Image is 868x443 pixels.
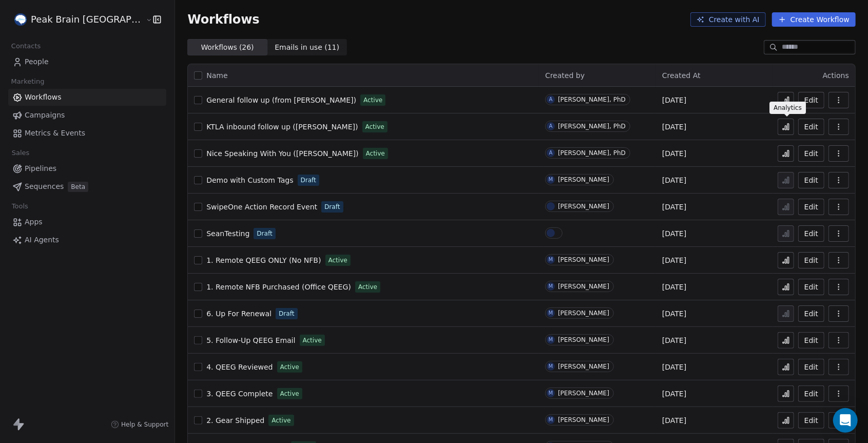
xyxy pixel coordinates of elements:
[206,363,273,371] span: 4. QEEG Reviewed
[8,178,166,195] a: SequencesBeta
[798,92,824,108] a: Edit
[549,389,553,397] div: M
[206,416,264,425] span: 2. Gear Shipped
[8,89,166,106] a: Workflows
[7,74,49,89] span: Marketing
[206,123,358,131] span: KTLA inbound follow up ([PERSON_NAME])
[14,13,27,26] img: Peak%20Brain%20Logo.png
[798,332,824,349] button: Edit
[798,199,824,215] button: Edit
[662,415,686,426] span: [DATE]
[279,309,294,318] span: Draft
[823,71,849,80] span: Actions
[662,389,686,399] span: [DATE]
[690,12,766,27] button: Create with AI
[206,390,273,398] span: 3. QEEG Complete
[206,175,293,185] a: Demo with Custom Tags
[206,310,272,318] span: 6. Up For Renewal
[662,202,686,212] span: [DATE]
[280,362,299,372] span: Active
[275,42,339,53] span: Emails in use ( 11 )
[662,282,686,292] span: [DATE]
[549,95,553,104] div: A
[8,125,166,142] a: Metrics & Events
[68,182,88,192] span: Beta
[25,163,56,174] span: Pipelines
[12,11,139,28] button: Peak Brain [GEOGRAPHIC_DATA]
[272,416,291,425] span: Active
[558,203,609,210] div: [PERSON_NAME]
[549,336,553,344] div: M
[206,228,249,239] a: SeanTesting
[662,148,686,159] span: [DATE]
[798,386,824,402] button: Edit
[798,305,824,322] a: Edit
[8,232,166,248] a: AI Agents
[8,214,166,230] a: Apps
[7,145,34,161] span: Sales
[662,255,686,265] span: [DATE]
[206,202,317,212] a: SwipeOne Action Record Event
[549,309,553,317] div: M
[558,123,626,130] div: [PERSON_NAME], PhD
[662,175,686,185] span: [DATE]
[798,119,824,135] button: Edit
[662,335,686,345] span: [DATE]
[549,176,553,184] div: M
[206,122,358,132] a: KTLA inbound follow up ([PERSON_NAME])
[365,122,384,131] span: Active
[7,199,32,214] span: Tools
[206,229,249,238] span: SeanTesting
[206,149,358,158] span: Nice Speaking With You ([PERSON_NAME])
[549,416,553,424] div: M
[206,336,295,344] span: 5. Follow-Up QEEG Email
[558,416,609,423] div: [PERSON_NAME]
[8,53,166,70] a: People
[662,122,686,132] span: [DATE]
[206,362,273,372] a: 4. QEEG Reviewed
[25,181,64,192] span: Sequences
[7,38,45,54] span: Contacts
[303,336,322,345] span: Active
[111,420,168,429] a: Help & Support
[549,149,553,157] div: A
[545,71,585,80] span: Created by
[798,225,824,242] button: Edit
[8,160,166,177] a: Pipelines
[206,309,272,319] a: 6. Up For Renewal
[25,92,62,103] span: Workflows
[662,95,686,105] span: [DATE]
[558,336,609,343] div: [PERSON_NAME]
[31,13,143,26] span: Peak Brain [GEOGRAPHIC_DATA]
[206,203,317,211] span: SwipeOne Action Record Event
[324,202,340,211] span: Draft
[558,96,626,103] div: [PERSON_NAME], PhD
[798,145,824,162] button: Edit
[206,283,351,291] span: 1. Remote NFB Purchased (Office QEEG)
[280,389,299,398] span: Active
[549,362,553,371] div: M
[558,363,609,370] div: [PERSON_NAME]
[206,415,264,426] a: 2. Gear Shipped
[121,420,168,429] span: Help & Support
[798,252,824,268] button: Edit
[25,56,49,67] span: People
[798,359,824,375] button: Edit
[25,110,65,121] span: Campaigns
[366,149,385,158] span: Active
[363,95,382,105] span: Active
[206,255,321,265] a: 1. Remote QEEG ONLY (No NFB)
[8,107,166,124] a: Campaigns
[206,335,295,345] a: 5. Follow-Up QEEG Email
[662,362,686,372] span: [DATE]
[798,172,824,188] button: Edit
[798,279,824,295] button: Edit
[206,96,356,104] span: General follow up (from [PERSON_NAME])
